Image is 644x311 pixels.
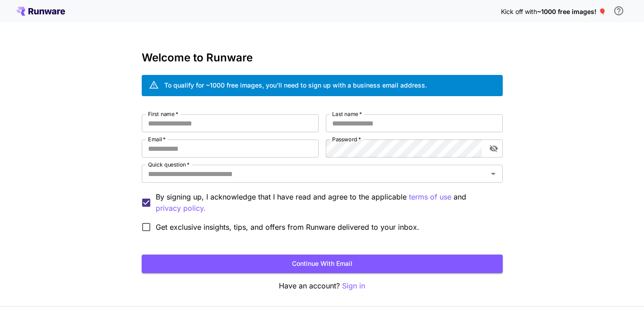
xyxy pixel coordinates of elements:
button: toggle password visibility [486,140,502,157]
label: Quick question [148,161,190,168]
button: Sign in [342,280,365,292]
label: Password [332,135,361,143]
button: Open [487,167,500,180]
h3: Welcome to Runware [142,51,503,64]
div: To qualify for ~1000 free images, you’ll need to sign up with a business email address. [164,80,427,90]
span: Kick off with [501,8,537,15]
button: By signing up, I acknowledge that I have read and agree to the applicable and privacy policy. [409,191,451,203]
p: Have an account? [142,280,503,292]
button: Continue with email [142,255,503,273]
span: Get exclusive insights, tips, and offers from Runware delivered to your inbox. [156,222,419,232]
label: Last name [332,110,362,118]
p: terms of use [409,191,451,203]
label: First name [148,110,178,118]
label: Email [148,135,166,143]
button: By signing up, I acknowledge that I have read and agree to the applicable terms of use and [156,203,206,214]
span: ~1000 free images! 🎈 [537,8,606,15]
button: In order to qualify for free credit, you need to sign up with a business email address and click ... [610,2,628,20]
p: privacy policy. [156,203,206,214]
p: By signing up, I acknowledge that I have read and agree to the applicable and [156,191,496,214]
